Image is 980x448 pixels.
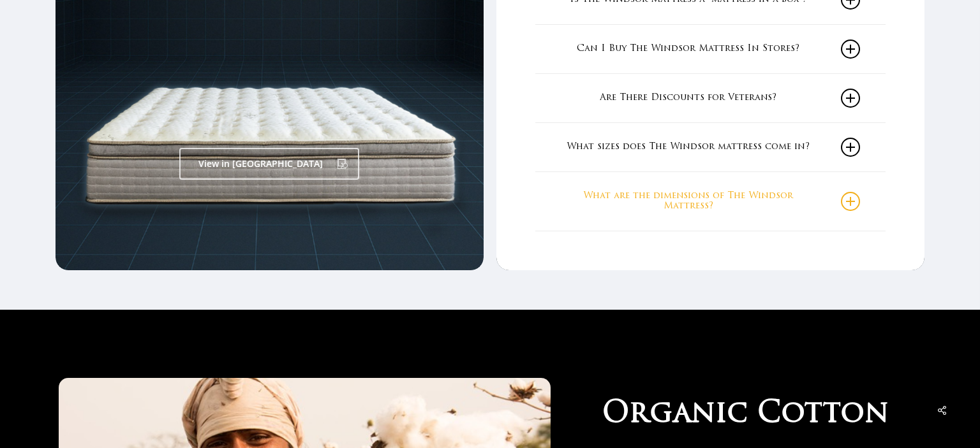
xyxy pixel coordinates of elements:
[602,397,921,432] h2: Organic Cotton
[198,157,323,170] span: View in [GEOGRAPHIC_DATA]
[561,172,859,231] a: What are the dimensions of The Windsor Mattress?
[561,74,859,122] a: Are There Discounts for Veterans?
[561,123,859,171] a: What sizes does The Windsor mattress come in?
[561,25,859,73] a: Can I Buy The Windsor Mattress In Stores?
[179,148,359,180] a: View in [GEOGRAPHIC_DATA]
